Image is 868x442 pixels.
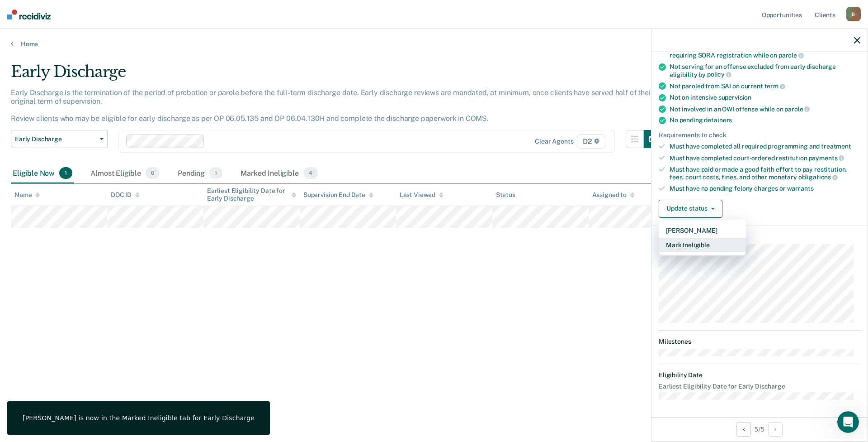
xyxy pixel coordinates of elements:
[11,40,857,48] a: Home
[659,131,860,139] div: Requirements to check
[784,106,810,113] span: parole
[659,233,860,240] dt: Supervision
[146,167,160,179] span: 0
[670,143,860,150] div: Must have completed all required programming and
[15,135,96,143] span: Early Discharge
[704,116,732,124] span: detainers
[659,223,746,238] button: [PERSON_NAME]
[670,82,860,90] div: Not paroled from SAI on current
[670,185,860,192] div: Must have no pending felony charges or
[764,82,785,90] span: term
[821,143,851,150] span: treatment
[176,163,224,183] div: Pending
[7,10,51,19] img: Recidiviz
[207,187,296,202] div: Earliest Eligibility Date for Early Discharge
[496,191,515,199] div: Status
[846,7,861,21] div: B
[670,63,860,78] div: Not serving for an offense excluded from early discharge eligibility by
[11,163,74,183] div: Eligible Now
[670,154,860,162] div: Must have completed court-ordered restitution
[670,94,860,101] div: Not on intensive
[11,88,653,123] p: Early Discharge is the termination of the period of probation or parole before the full-term disc...
[670,116,860,124] div: No pending
[303,167,318,179] span: 4
[23,414,255,422] div: [PERSON_NAME] is now in the Marked Ineligible tab for Early Discharge
[592,191,635,199] div: Assigned to
[577,134,605,149] span: D2
[239,163,320,183] div: Marked Ineligible
[59,167,72,179] span: 1
[659,338,860,346] dt: Milestones
[707,71,731,78] span: policy
[736,422,751,437] button: Previous Opportunity
[209,167,222,179] span: 1
[659,383,860,390] dt: Earliest Eligibility Date for Early Discharge
[809,154,844,162] span: payments
[111,191,140,199] div: DOC ID
[14,191,40,199] div: Name
[798,173,838,181] span: obligations
[651,417,868,441] div: 5 / 5
[11,62,662,88] div: Early Discharge
[718,94,751,101] span: supervision
[670,105,860,113] div: Not involved in an OWI offense while on
[659,371,860,379] dt: Eligibility Date
[303,191,373,199] div: Supervision End Date
[778,52,804,59] span: parole
[400,191,443,199] div: Last Viewed
[670,166,860,181] div: Must have paid or made a good faith effort to pay restitution, fees, court costs, fines, and othe...
[768,422,783,437] button: Next Opportunity
[659,238,746,252] button: Mark Ineligible
[837,411,859,433] iframe: Intercom live chat
[535,138,573,145] div: Clear agents
[659,200,722,218] button: Update status
[787,185,814,192] span: warrants
[89,163,161,183] div: Almost Eligible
